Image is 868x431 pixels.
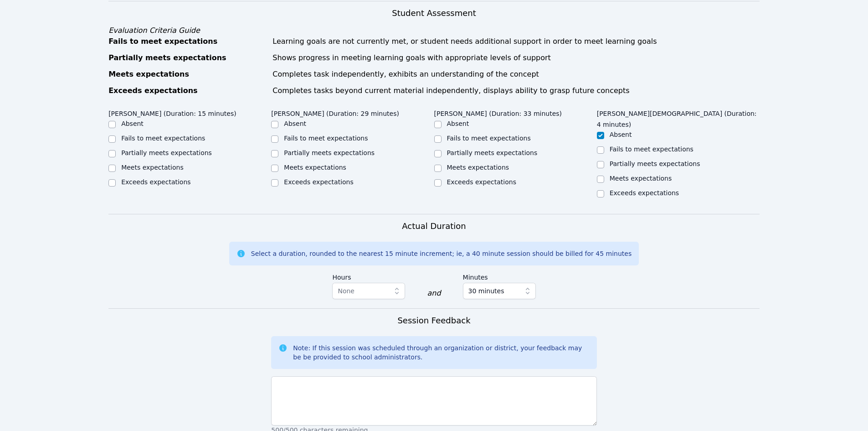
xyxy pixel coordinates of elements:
[402,220,466,233] h3: Actual Duration
[463,283,536,299] button: 30 minutes
[284,164,346,171] label: Meets expectations
[597,105,760,130] legend: [PERSON_NAME][DEMOGRAPHIC_DATA] (Duration: 4 minutes)
[108,36,267,47] div: Fails to meet expectations
[272,85,760,96] div: Completes tasks beyond current material independently, displays ability to grasp future concepts
[447,120,469,127] label: Absent
[108,25,760,36] div: Evaluation Criteria Guide
[463,269,536,283] label: Minutes
[447,164,509,171] label: Meets expectations
[251,249,632,258] div: Select a duration, rounded to the nearest 15 minute increment; ie, a 40 minute session should be ...
[610,145,693,153] label: Fails to meet expectations
[447,149,538,156] label: Partially meets expectations
[121,178,190,186] label: Exceeds expectations
[427,288,441,299] div: and
[332,283,405,299] button: None
[610,189,679,197] label: Exceeds expectations
[447,178,516,186] label: Exceeds expectations
[284,120,306,127] label: Absent
[447,135,531,142] label: Fails to meet expectations
[338,287,354,295] span: None
[108,105,236,119] legend: [PERSON_NAME] (Duration: 15 minutes)
[121,135,205,142] label: Fails to meet expectations
[293,343,589,362] div: Note: If this session was scheduled through an organization or district, your feedback may be be ...
[272,52,760,63] div: Shows progress in meeting learning goals with appropriate levels of support
[332,269,405,283] label: Hours
[284,149,375,156] label: Partially meets expectations
[468,286,504,296] span: 30 minutes
[108,7,760,20] h3: Student Assessment
[272,36,760,47] div: Learning goals are not currently met, or student needs additional support in order to meet learni...
[121,120,144,127] label: Absent
[610,160,700,167] label: Partially meets expectations
[108,52,267,63] div: Partially meets expectations
[284,135,368,142] label: Fails to meet expectations
[397,314,470,327] h3: Session Feedback
[272,69,760,80] div: Completes task independently, exhibits an understanding of the concept
[434,105,562,119] legend: [PERSON_NAME] (Duration: 33 minutes)
[121,149,212,156] label: Partially meets expectations
[271,105,399,119] legend: [PERSON_NAME] (Duration: 29 minutes)
[284,178,353,186] label: Exceeds expectations
[108,69,267,80] div: Meets expectations
[610,175,672,182] label: Meets expectations
[108,85,267,96] div: Exceeds expectations
[610,131,632,138] label: Absent
[121,164,184,171] label: Meets expectations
